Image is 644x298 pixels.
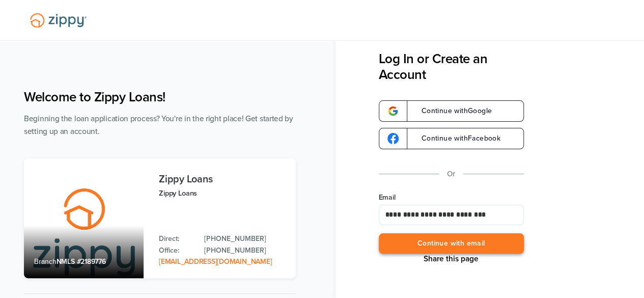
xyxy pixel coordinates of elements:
[24,114,293,136] span: Beginning the loan application process? You're in the right place! Get started by setting up an a...
[387,133,399,144] img: google-logo
[24,89,296,105] h1: Welcome to Zippy Loans!
[447,168,455,180] p: Or
[379,193,524,203] label: Email
[379,205,524,225] input: Email Address
[24,9,93,32] img: Lender Logo
[387,105,399,117] img: google-logo
[159,174,286,185] h3: Zippy Loans
[159,233,194,245] p: Direct:
[411,107,492,115] span: Continue with Google
[159,257,272,266] a: Email Address: zippyguide@zippymh.com
[34,257,57,266] span: Branch
[379,233,524,254] button: Continue with email
[379,51,524,83] h3: Log In or Create an Account
[379,128,524,149] a: google-logoContinue withFacebook
[159,187,286,199] p: Zippy Loans
[204,245,286,256] a: Office Phone: 512-975-2947
[379,100,524,122] a: google-logoContinue withGoogle
[159,245,194,256] p: Office:
[57,257,106,266] span: NMLS #2189776
[421,254,482,264] button: Share This Page
[411,135,500,142] span: Continue with Facebook
[204,233,286,245] a: Direct Phone: 512-975-2947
